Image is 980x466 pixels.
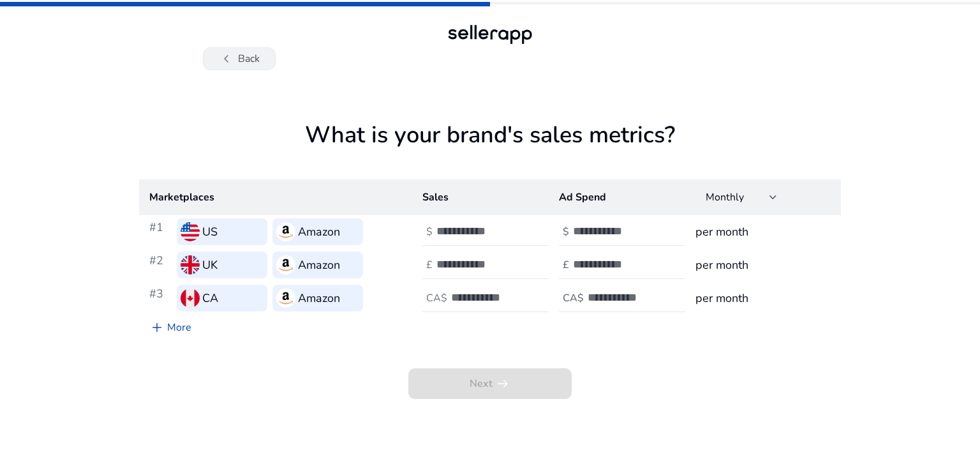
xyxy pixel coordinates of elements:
[149,252,172,278] h3: #2
[202,223,218,241] h3: US
[298,223,340,241] h3: Amazon
[149,218,172,245] h3: #1
[426,259,433,271] h4: £
[298,289,340,307] h3: Amazon
[426,292,447,304] h4: CA$
[202,256,218,274] h3: UK
[563,292,584,304] h4: CA$
[181,222,200,241] img: us.svg
[563,259,569,271] h4: £
[695,223,831,241] h3: per month
[149,320,165,335] span: add
[181,289,200,308] img: ca.svg
[139,179,412,215] th: Marketplaces
[563,226,569,238] h4: $
[298,256,340,274] h3: Amazon
[202,289,218,307] h3: CA
[139,315,202,340] a: More
[412,179,549,215] th: Sales
[203,47,276,70] button: chevron_leftBack
[695,256,831,274] h3: per month
[695,289,831,307] h3: per month
[706,190,744,204] span: Monthly
[549,179,685,215] th: Ad Spend
[139,121,841,179] h1: What is your brand's sales metrics?
[219,51,234,66] span: chevron_left
[426,226,433,238] h4: $
[181,255,200,274] img: uk.svg
[149,285,172,312] h3: #3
